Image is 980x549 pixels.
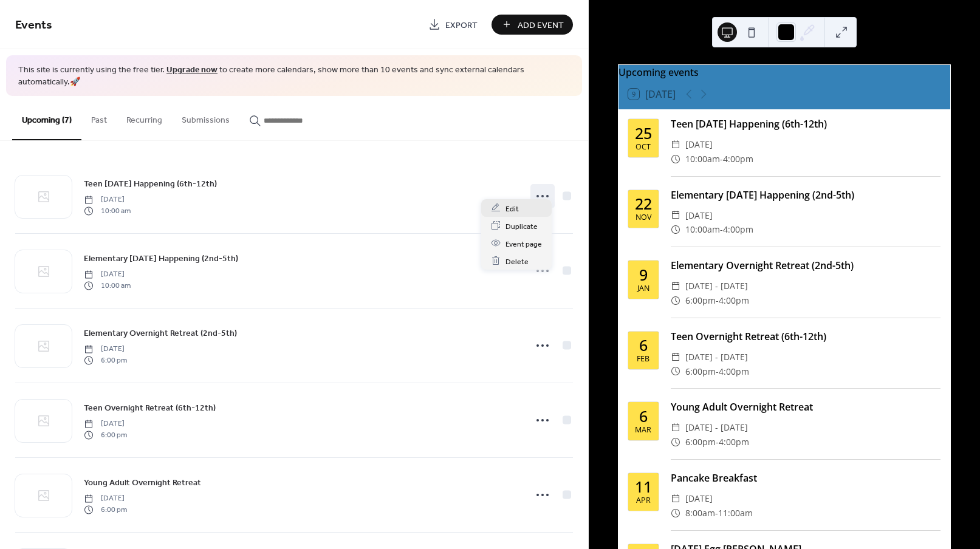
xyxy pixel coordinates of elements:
[685,208,713,223] span: [DATE]
[716,435,719,449] span: -
[671,208,680,223] div: ​
[671,364,680,379] div: ​
[84,401,216,415] a: Teen Overnight Retreat (6th-12th)
[671,491,680,506] div: ​
[637,355,649,363] div: Feb
[84,418,127,429] span: [DATE]
[84,477,201,489] span: Young Adult Overnight Retreat
[84,205,131,216] span: 10:00 am
[671,350,680,364] div: ​
[671,435,680,449] div: ​
[505,202,519,215] span: Edit
[671,329,941,344] div: Teen Overnight Retreat (6th-12th)
[15,13,52,37] span: Events
[635,426,651,434] div: Mar
[671,420,680,435] div: ​
[505,220,538,233] span: Duplicate
[84,504,127,515] span: 6:00 pm
[84,429,127,440] span: 6:00 pm
[685,506,715,520] span: 8:00am
[671,152,680,166] div: ​
[84,251,238,265] a: Elementary [DATE] Happening (2nd-5th)
[719,293,749,308] span: 4:00pm
[685,222,720,237] span: 10:00am
[505,237,542,250] span: Event page
[723,152,753,166] span: 4:00pm
[445,19,478,32] span: Export
[716,293,719,308] span: -
[637,285,649,293] div: Jan
[639,409,648,424] div: 6
[635,196,652,211] div: 22
[685,137,713,152] span: [DATE]
[84,493,127,504] span: [DATE]
[723,222,753,237] span: 4:00pm
[84,344,127,355] span: [DATE]
[635,126,652,141] div: 25
[685,491,713,506] span: [DATE]
[639,267,648,282] div: 9
[720,222,723,237] span: -
[671,506,680,520] div: ​
[671,222,680,237] div: ​
[12,96,81,140] button: Upcoming (7)
[117,96,172,139] button: Recurring
[685,364,716,379] span: 6:00pm
[685,279,748,293] span: [DATE] - [DATE]
[419,15,487,35] a: Export
[639,338,648,353] div: 6
[518,19,564,32] span: Add Event
[671,117,941,131] div: Teen [DATE] Happening (6th-12th)
[84,194,131,205] span: [DATE]
[685,350,748,364] span: [DATE] - [DATE]
[715,506,718,520] span: -
[84,326,237,340] a: Elementary Overnight Retreat (2nd-5th)
[18,64,570,88] span: This site is currently using the free tier. to create more calendars, show more than 10 events an...
[636,497,651,505] div: Apr
[716,364,719,379] span: -
[671,279,680,293] div: ​
[84,280,131,291] span: 10:00 am
[84,177,217,191] a: Teen [DATE] Happening (6th-12th)
[671,258,941,273] div: Elementary Overnight Retreat (2nd-5th)
[671,293,680,308] div: ​
[719,364,749,379] span: 4:00pm
[84,402,216,415] span: Teen Overnight Retreat (6th-12th)
[636,143,651,151] div: Oct
[671,471,941,485] div: Pancake Breakfast
[671,400,941,414] div: Young Adult Overnight Retreat
[84,178,217,191] span: Teen [DATE] Happening (6th-12th)
[685,420,748,435] span: [DATE] - [DATE]
[492,15,573,35] button: Add Event
[84,253,238,265] span: Elementary [DATE] Happening (2nd-5th)
[685,152,720,166] span: 10:00am
[166,62,218,78] a: Upgrade now
[84,355,127,366] span: 6:00 pm
[172,96,239,139] button: Submissions
[84,476,201,489] a: Young Adult Overnight Retreat
[671,188,941,202] div: Elementary [DATE] Happening (2nd-5th)
[719,435,749,449] span: 4:00pm
[718,506,753,520] span: 11:00am
[671,137,680,152] div: ​
[720,152,723,166] span: -
[635,479,652,494] div: 11
[84,269,131,280] span: [DATE]
[636,214,651,222] div: Nov
[81,96,117,139] button: Past
[84,327,237,340] span: Elementary Overnight Retreat (2nd-5th)
[618,65,950,80] div: Upcoming events
[685,435,716,449] span: 6:00pm
[685,293,716,308] span: 6:00pm
[505,255,529,268] span: Delete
